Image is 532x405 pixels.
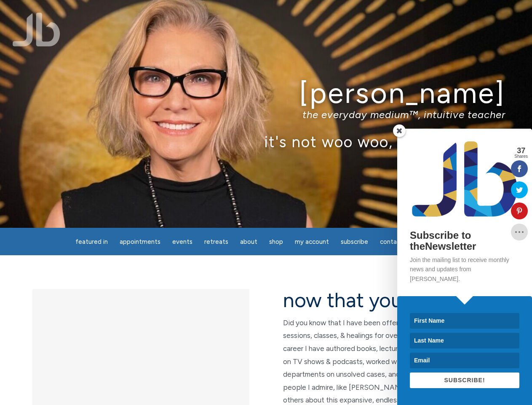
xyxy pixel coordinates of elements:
input: Email [410,353,519,368]
h1: [PERSON_NAME] [27,77,505,109]
span: featured in [75,238,108,246]
span: Subscribe [341,238,368,246]
img: Jamie Butler. The Everyday Medium [13,13,60,46]
p: the everyday medium™, intuitive teacher [27,108,505,121]
p: it's not woo woo, it's true true™ [27,132,505,151]
h2: Subscribe to theNewsletter [410,230,519,252]
span: Shop [269,238,283,246]
p: Join the mailing list to receive monthly news and updates from [PERSON_NAME]. [410,255,519,283]
span: SUBSCRIBE! [444,377,485,383]
a: Shop [264,234,288,250]
h2: now that you are here… [283,289,500,311]
a: featured in [70,234,113,250]
a: Events [167,234,198,250]
span: Shares [514,154,528,159]
a: About [235,234,262,250]
input: Last Name [410,333,519,348]
span: 37 [514,147,528,154]
button: SUBSCRIBE! [410,373,519,388]
a: Appointments [115,234,166,250]
span: Appointments [120,238,160,246]
span: About [240,238,257,246]
a: Subscribe [336,234,373,250]
a: Retreats [199,234,233,250]
input: First Name [410,313,519,329]
span: My Account [295,238,329,246]
span: Retreats [204,238,228,246]
a: My Account [290,234,334,250]
span: Events [172,238,192,246]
